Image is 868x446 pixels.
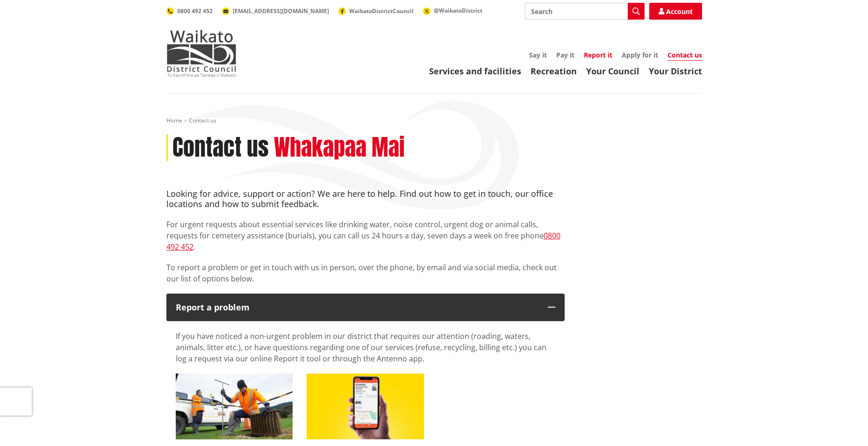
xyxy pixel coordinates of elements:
[166,7,213,15] a: 0800 492 452
[166,230,560,252] a: 0800 492 452
[176,374,293,439] img: Report it
[274,134,405,161] h2: Whakapaa Mai
[531,65,577,77] a: Recreation
[649,3,702,20] a: Account
[622,50,658,59] a: Apply for it
[649,65,702,77] a: Your District
[166,117,702,125] nav: breadcrumb
[825,407,859,440] iframe: Messenger Launcher
[307,374,424,439] img: Antenno
[166,30,237,77] img: Waikato District Council - Te Kaunihera aa Takiwaa o Waikato
[667,50,702,61] a: Contact us
[166,219,565,252] p: For urgent requests about essential services like drinking water, noise control, urgent dog or an...
[177,7,213,15] span: 0800 492 452
[233,7,329,15] span: [EMAIL_ADDRESS][DOMAIN_NAME]
[349,7,414,15] span: WaikatoDistrictCouncil
[189,116,216,124] span: Contact us
[176,331,546,364] span: If you have noticed a non-urgent problem in our district that requires our attention (roading, wa...
[429,65,521,77] a: Services and facilities
[172,134,269,161] h1: Contact us
[434,7,482,14] span: @WaikatoDistrict
[176,303,538,312] p: Report a problem
[222,7,329,15] a: [EMAIL_ADDRESS][DOMAIN_NAME]
[338,7,414,15] a: WaikatoDistrictCouncil
[166,294,565,322] button: Report a problem
[556,50,574,59] a: Pay it
[586,65,639,77] a: Your Council
[166,116,182,124] a: Home
[584,50,612,59] a: Report it
[166,262,565,284] p: To report a problem or get in touch with us in person, over the phone, by email and via social me...
[423,7,482,14] a: @WaikatoDistrict
[166,189,565,209] h4: Looking for advice, support or action? We are here to help. Find out how to get in touch, our off...
[525,3,645,20] input: Search input
[529,50,547,59] a: Say it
